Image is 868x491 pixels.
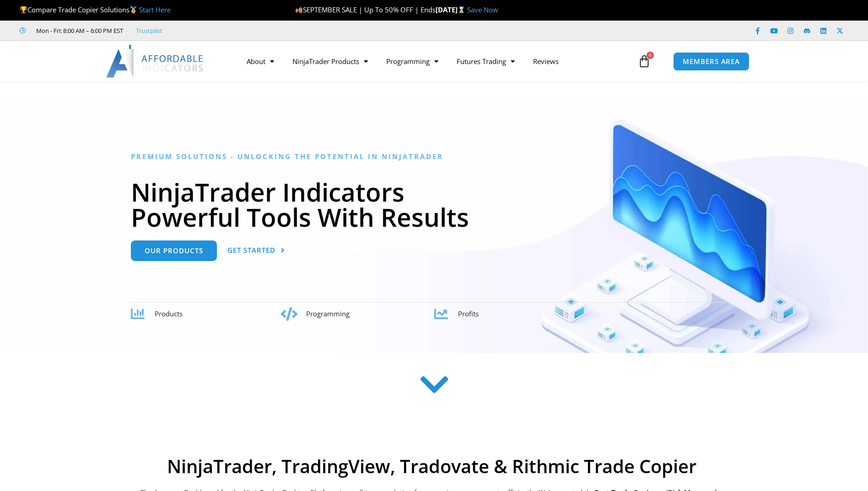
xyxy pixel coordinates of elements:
[131,179,737,229] h1: NinjaTrader Indicators Powerful Tools With Results
[130,6,137,13] img: 🥇
[295,5,436,14] span: SEPTEMBER SALE | Up To 50% OFF | Ends
[145,247,203,254] span: Our Products
[139,5,171,14] a: Start Here
[139,455,725,477] h2: NinjaTrader, TradingView, Tradovate & Rithmic Trade Copier
[458,6,465,13] img: ⌛
[673,52,749,71] a: MEMBERS AREA
[436,5,467,14] strong: [DATE]
[34,25,123,36] span: Mon - Fri: 8:00 AM – 6:00 PM EST
[447,51,524,72] a: Futures Trading
[106,45,205,78] img: LogoAI | Affordable Indicators – NinjaTrader
[458,309,479,318] span: Profits
[683,58,740,65] span: MEMBERS AREA
[647,52,654,59] span: 0
[306,309,350,318] span: Programming
[467,5,498,14] a: Save Now
[136,25,162,36] a: Trustpilot
[296,6,302,13] img: 🍂
[131,240,217,261] a: Our Products
[227,240,285,261] a: Get Started
[155,309,183,318] span: Products
[624,48,664,75] a: 0
[237,51,283,72] a: About
[524,51,568,72] a: Reviews
[20,5,171,14] span: Compare Trade Copier Solutions
[283,51,377,72] a: NinjaTrader Products
[131,152,737,161] h6: Premium Solutions - Unlocking the Potential in NinjaTrader
[237,51,636,72] nav: Menu
[20,6,27,13] img: 🏆
[377,51,447,72] a: Programming
[227,247,275,254] span: Get Started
